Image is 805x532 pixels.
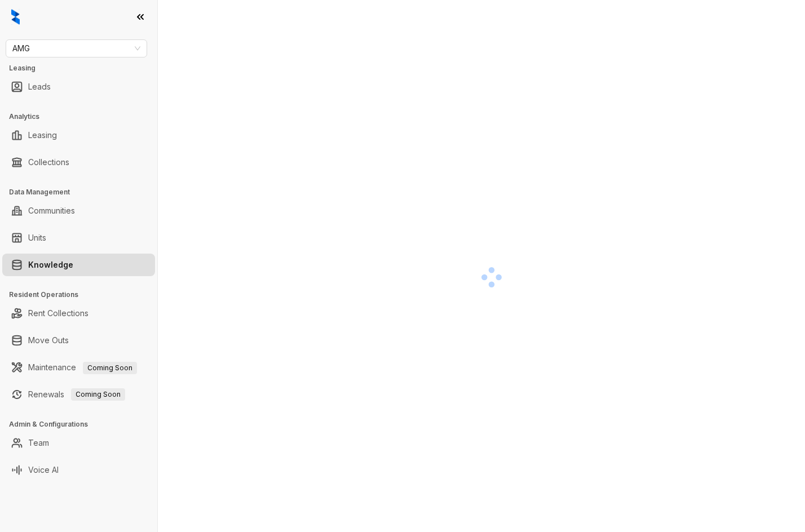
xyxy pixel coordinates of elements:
[83,362,137,374] span: Coming Soon
[11,9,20,25] img: logo
[12,40,140,57] span: AMG
[28,383,125,406] a: RenewalsComing Soon
[9,63,157,73] h3: Leasing
[2,227,155,249] li: Units
[2,459,155,481] li: Voice AI
[28,76,51,98] a: Leads
[2,302,155,325] li: Rent Collections
[28,254,73,276] a: Knowledge
[2,383,155,406] li: Renewals
[2,432,155,454] li: Team
[2,356,155,379] li: Maintenance
[28,302,89,325] a: Rent Collections
[28,124,57,147] a: Leasing
[2,124,155,147] li: Leasing
[28,432,49,454] a: Team
[28,459,59,481] a: Voice AI
[71,388,125,401] span: Coming Soon
[2,254,155,276] li: Knowledge
[2,76,155,98] li: Leads
[28,329,69,352] a: Move Outs
[9,187,157,197] h3: Data Management
[9,112,157,122] h3: Analytics
[2,329,155,352] li: Move Outs
[2,200,155,222] li: Communities
[28,200,75,222] a: Communities
[28,151,69,174] a: Collections
[9,290,157,300] h3: Resident Operations
[9,419,157,429] h3: Admin & Configurations
[28,227,46,249] a: Units
[2,151,155,174] li: Collections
